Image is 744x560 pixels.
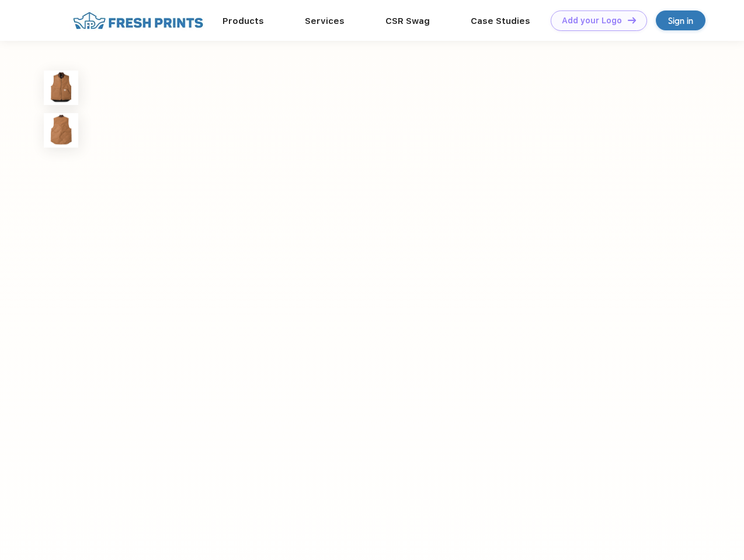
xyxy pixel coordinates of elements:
[668,14,693,27] div: Sign in
[656,10,705,30] a: Sign in
[628,17,636,23] img: DT
[44,113,78,148] img: func=resize&h=100
[69,10,207,31] img: fo%20logo%202.webp
[222,16,264,26] a: Products
[44,71,78,105] img: func=resize&h=100
[562,16,622,26] div: Add your Logo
